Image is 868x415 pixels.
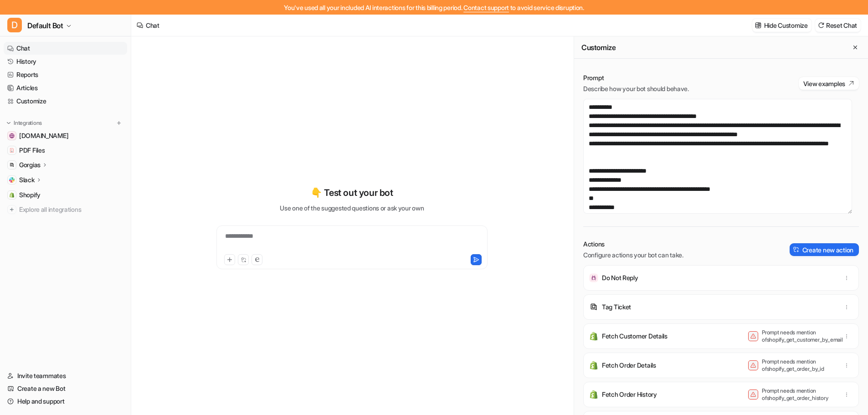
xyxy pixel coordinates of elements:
p: Tag Ticket [602,302,631,312]
p: Describe how your bot should behave. [583,84,689,93]
a: ShopifyShopify [4,189,127,201]
button: Hide Customize [752,19,812,32]
h2: Customize [581,43,616,52]
img: Do Not Reply icon [589,273,598,282]
a: Customize [4,95,127,108]
span: Shopify [19,190,41,200]
a: help.years.com[DOMAIN_NAME] [4,129,127,142]
img: explore all integrations [7,205,16,214]
img: create-action-icon.svg [793,246,800,253]
a: Create a new Bot [4,382,127,395]
img: Fetch Customer Details icon [589,332,598,341]
a: Explore all integrations [4,203,127,216]
img: expand menu [5,120,12,126]
img: Fetch Order Details icon [589,361,598,370]
p: Hide Customize [764,20,808,30]
span: D [7,18,22,32]
span: PDF Files [19,146,45,155]
a: PDF FilesPDF Files [4,144,127,157]
p: Actions [583,240,683,249]
p: Prompt needs mention of shopify_get_order_history [762,387,835,402]
img: menu_add.svg [116,120,122,126]
img: Tag Ticket icon [589,302,598,312]
span: [DOMAIN_NAME] [19,131,68,140]
button: Create new action [790,243,859,256]
div: Chat [146,20,159,30]
a: Invite teammates [4,369,127,382]
a: Articles [4,82,127,94]
img: PDF Files [9,148,15,153]
p: Gorgias [19,160,41,169]
p: Integrations [14,119,42,127]
img: customize [755,22,761,29]
img: help.years.com [9,133,15,138]
p: Do Not Reply [602,273,638,282]
p: 👇 Test out your bot [311,186,393,200]
p: Fetch Order History [602,390,657,399]
a: Reports [4,68,127,81]
button: Reset Chat [815,19,861,32]
span: Explore all integrations [19,202,123,217]
a: Help and support [4,395,127,408]
a: Chat [4,42,127,55]
img: Gorgias [9,162,15,168]
span: Contact support [463,4,509,11]
p: Prompt needs mention of shopify_get_order_by_id [762,358,835,373]
img: Slack [9,177,15,183]
p: Fetch Customer Details [602,332,668,341]
p: Slack [19,175,35,184]
button: Integrations [4,118,45,128]
span: Default Bot [27,19,63,32]
button: View examples [799,77,859,90]
img: Shopify [9,192,15,198]
p: Configure actions your bot can take. [583,251,683,260]
p: Prompt needs mention of shopify_get_customer_by_email [762,329,835,343]
img: Fetch Order History icon [589,390,598,399]
a: History [4,55,127,68]
img: reset [818,22,824,29]
p: Prompt [583,73,689,82]
p: Fetch Order Details [602,361,656,370]
p: Use one of the suggested questions or ask your own [280,203,424,213]
button: Close flyout [850,42,861,53]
